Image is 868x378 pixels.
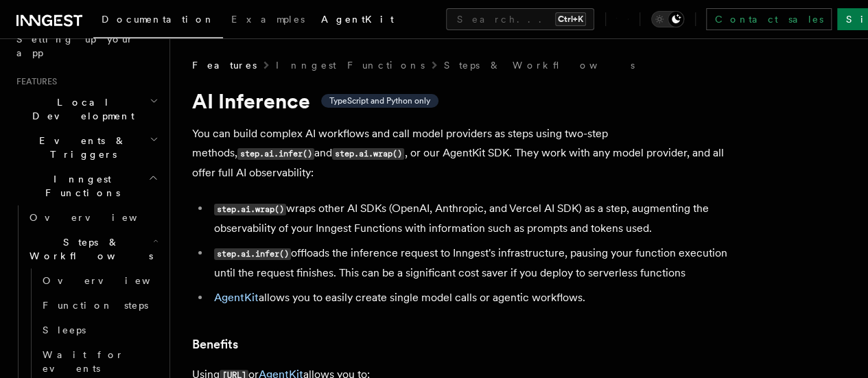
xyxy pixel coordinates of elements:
[11,27,161,65] a: Setting up your app
[444,58,635,72] a: Steps & Workflows
[93,4,223,38] a: Documentation
[11,128,161,167] button: Events & Triggers
[37,293,161,318] a: Function steps
[192,124,741,182] p: You can build complex AI workflows and call model providers as steps using two-step methods, and ...
[223,4,313,37] a: Examples
[214,291,259,304] a: AgentKit
[43,300,148,311] span: Function steps
[214,204,286,215] code: step.ai.wrap()
[24,205,161,230] a: Overview
[446,8,594,30] button: Search...Ctrl+K
[192,58,257,72] span: Features
[210,244,741,283] li: offloads the inference request to Inngest's infrastructure, pausing your function execution until...
[276,58,425,72] a: Inngest Functions
[11,172,148,200] span: Inngest Functions
[231,14,305,25] span: Examples
[329,95,430,106] span: TypeScript and Python only
[237,148,314,160] code: step.ai.infer()
[43,349,124,374] span: Wait for events
[313,4,402,37] a: AgentKit
[11,90,161,128] button: Local Development
[321,14,394,25] span: AgentKit
[651,11,684,27] button: Toggle dark mode
[43,275,184,286] span: Overview
[11,167,161,205] button: Inngest Functions
[706,8,832,30] a: Contact sales
[210,288,741,307] li: allows you to easily create single model calls or agentic workflows.
[555,12,586,26] kbd: Ctrl+K
[192,335,238,354] a: Benefits
[102,14,215,25] span: Documentation
[37,268,161,293] a: Overview
[24,235,153,263] span: Steps & Workflows
[43,324,86,335] span: Sleeps
[192,88,741,113] h1: AI Inference
[332,148,404,160] code: step.ai.wrap()
[11,134,150,161] span: Events & Triggers
[24,230,161,268] button: Steps & Workflows
[11,95,150,123] span: Local Development
[214,248,291,260] code: step.ai.infer()
[37,318,161,342] a: Sleeps
[30,212,171,223] span: Overview
[11,76,57,87] span: Features
[210,199,741,238] li: wraps other AI SDKs (OpenAI, Anthropic, and Vercel AI SDK) as a step, augmenting the observabilit...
